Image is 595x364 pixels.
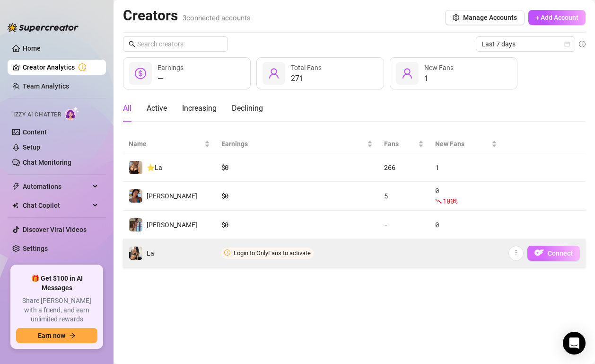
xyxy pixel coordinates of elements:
div: 1 [424,73,454,84]
span: Total Fans [291,64,322,71]
span: more [513,249,519,256]
a: Home [23,44,41,52]
span: Fans [384,139,416,149]
div: - [384,220,424,230]
span: 100 % [443,196,457,205]
div: 0 [435,186,497,206]
button: Manage Accounts [445,10,525,25]
span: dollar-circle [135,68,146,79]
img: AI Chatter [65,107,79,120]
img: Becky [129,218,142,231]
span: ⭐️La [147,164,162,171]
img: La [129,247,142,260]
span: Manage Accounts [463,14,517,21]
span: Automations [23,179,90,194]
span: Login to OnlyFans to activate [234,249,311,257]
span: La [147,249,154,257]
div: Declining [232,103,263,114]
div: 271 [291,73,322,84]
div: $ 0 [221,191,373,201]
span: clock-circle [224,249,230,256]
button: OFConnect [527,246,580,261]
span: calendar [564,41,570,47]
a: Settings [23,245,48,252]
h2: Creators [123,7,251,25]
div: $ 0 [221,162,373,173]
span: search [129,41,135,47]
span: Earnings [157,64,184,71]
span: Last 7 days [481,37,569,51]
div: All [123,103,131,114]
a: Team Analytics [23,82,69,90]
span: Share [PERSON_NAME] with a friend, and earn unlimited rewards [16,296,97,324]
button: Earn nowarrow-right [16,328,97,343]
span: Earn now [38,332,65,339]
span: thunderbolt [12,183,20,190]
div: 5 [384,191,424,201]
span: fall [435,198,442,204]
span: New Fans [424,64,454,71]
span: arrow-right [69,332,76,339]
a: Setup [23,143,40,151]
span: user [268,68,280,79]
span: Connect [548,249,573,257]
th: Earnings [216,135,379,153]
img: Penelope [129,189,142,203]
a: Content [23,128,47,136]
div: 266 [384,162,424,173]
th: Fans [378,135,429,153]
a: Discover Viral Videos [23,226,87,233]
a: Creator Analytics exclamation-circle [23,60,98,75]
span: Izzy AI Chatter [13,110,61,119]
span: 3 connected accounts [183,14,251,22]
div: Open Intercom Messenger [563,332,586,355]
div: 1 [435,162,497,173]
div: Increasing [182,103,217,114]
span: info-circle [579,41,586,47]
span: [PERSON_NAME] [147,192,197,200]
div: — [157,73,184,84]
img: logo-BBDzfeDw.svg [8,23,79,32]
span: + Add Account [535,14,578,21]
a: Chat Monitoring [23,159,71,166]
th: Name [123,135,216,153]
div: $ 0 [221,220,373,230]
div: Active [147,103,167,114]
input: Search creators [137,39,215,49]
span: New Fans [435,139,490,149]
img: ⭐️La [129,161,142,174]
span: Earnings [221,139,366,149]
span: Name [129,139,202,149]
span: setting [453,14,459,21]
img: Chat Copilot [12,202,18,209]
img: OF [534,248,544,257]
span: Chat Copilot [23,198,90,213]
span: 🎁 Get $100 in AI Messages [16,274,97,293]
div: 0 [435,220,497,230]
span: [PERSON_NAME] [147,221,197,229]
button: + Add Account [528,10,586,25]
th: New Fans [429,135,503,153]
span: user [402,68,413,79]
